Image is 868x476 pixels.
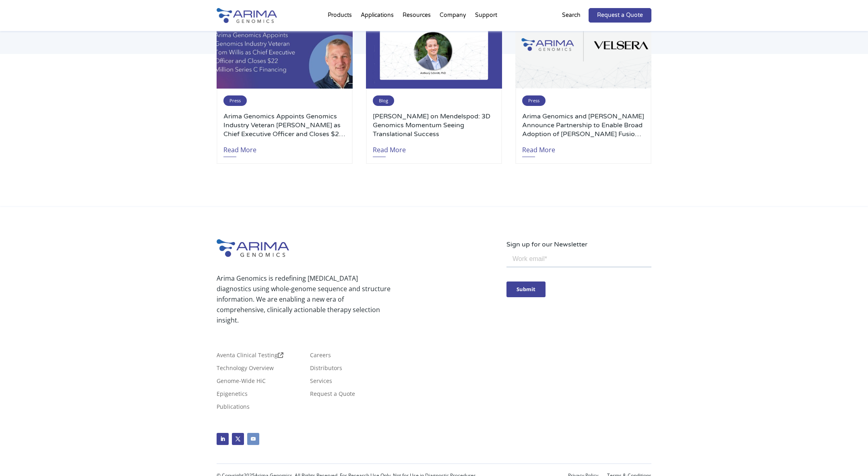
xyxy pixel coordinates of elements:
a: [PERSON_NAME] on Mendelspod: 3D Genomics Momentum Seeing Translational Success [373,112,495,139]
a: Request a Quote [589,8,651,23]
iframe: Chat Widget [828,437,868,476]
a: Technology Overview [217,365,274,374]
a: Services [310,378,332,387]
a: Genome-Wide HiC [217,378,266,387]
p: Search [562,10,581,21]
a: Publications [217,404,250,413]
span: Press [522,95,546,106]
a: Arima Genomics Appoints Genomics Industry Veteran [PERSON_NAME] as Chief Executive Officer and Cl... [223,112,346,139]
img: Arima-Genomics-and-Velsera-Logos-500x300.png [515,7,651,89]
img: Arima-Genomics-logo [217,8,277,23]
img: Personnel-Announcement-LinkedIn-Carousel-22025-1-500x300.jpg [217,7,353,89]
span: Press [223,95,247,106]
img: Anthony-Schmitt-PhD-2-500x300.jpg [366,7,502,89]
a: Distributors [310,365,342,374]
p: Sign up for our Newsletter [506,239,651,250]
a: Epigenetics [217,391,248,400]
a: Read More [223,139,256,157]
a: Follow on Youtube [247,433,259,445]
p: Arima Genomics is redefining [MEDICAL_DATA] diagnostics using whole-genome sequence and structure... [217,273,391,325]
a: Careers [310,352,331,361]
span: Blog [373,95,394,106]
a: Request a Quote [310,391,355,400]
img: Arima-Genomics-logo [217,239,289,257]
a: Arima Genomics and [PERSON_NAME] Announce Partnership to Enable Broad Adoption of [PERSON_NAME] F... [522,112,645,139]
a: Read More [373,139,406,157]
a: Aventa Clinical Testing [217,352,283,361]
a: Follow on LinkedIn [217,433,229,445]
a: Follow on X [232,433,244,445]
iframe: Form 0 [506,250,651,311]
a: Read More [522,139,555,157]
